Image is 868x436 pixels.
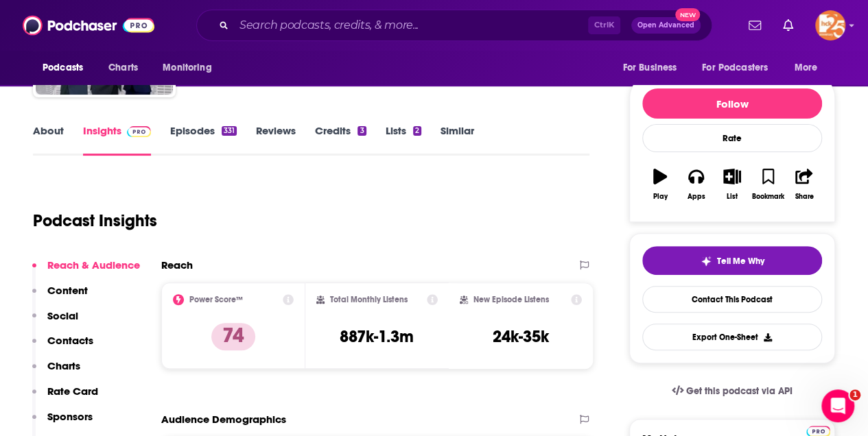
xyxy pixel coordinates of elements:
[661,374,804,408] a: Get this podcast via API
[33,124,64,156] a: About
[688,193,705,201] div: Apps
[357,126,366,136] div: 3
[815,10,845,40] span: Logged in as kerrifulks
[785,55,835,81] button: open menu
[256,124,296,156] a: Reviews
[330,295,408,304] h2: Total Monthly Listens
[441,124,474,156] a: Similar
[47,385,98,398] p: Rate Card
[83,124,151,156] a: InsightsPodchaser Pro
[413,126,421,136] div: 2
[32,410,93,435] button: Sponsors
[222,126,237,136] div: 331
[642,324,822,350] button: Export One-Sheet
[795,193,813,201] div: Share
[815,10,845,40] img: User Profile
[473,295,549,304] h2: New Episode Listens
[153,55,229,81] button: open menu
[32,385,98,410] button: Rate Card
[161,413,286,426] h2: Audience Demographics
[693,55,788,81] button: open menu
[821,389,854,422] iframe: Intercom live chat
[161,258,193,271] h2: Reach
[32,258,140,284] button: Reach & Audience
[211,323,255,350] p: 74
[108,58,138,77] span: Charts
[170,124,237,156] a: Episodes331
[743,14,766,37] a: Show notifications dropdown
[47,359,80,372] p: Charts
[752,193,784,201] div: Bookmark
[642,286,822,313] a: Contact This Podcast
[163,58,211,77] span: Monitoring
[99,55,146,81] a: Charts
[714,160,750,209] button: List
[653,193,668,201] div: Play
[32,309,78,335] button: Social
[47,284,88,297] p: Content
[386,124,421,156] a: Lists2
[642,160,678,209] button: Play
[32,359,80,385] button: Charts
[701,256,712,267] img: tell me why sparkle
[23,12,154,38] img: Podchaser - Follow, Share and Rate Podcasts
[189,295,243,304] h2: Power Score™
[47,258,140,271] p: Reach & Audience
[795,58,818,77] span: More
[33,55,101,81] button: open menu
[849,389,860,400] span: 1
[717,256,764,267] span: Tell Me Why
[32,284,88,309] button: Content
[43,58,83,77] span: Podcasts
[642,88,822,119] button: Follow
[777,14,799,37] a: Show notifications dropdown
[33,210,157,231] h1: Podcast Insights
[675,8,700,21] span: New
[750,160,786,209] button: Bookmark
[32,334,93,359] button: Contacts
[642,124,822,152] div: Rate
[47,309,78,322] p: Social
[642,246,822,275] button: tell me why sparkleTell Me Why
[588,16,620,34] span: Ctrl K
[686,385,793,397] span: Get this podcast via API
[637,22,694,29] span: Open Advanced
[127,126,151,137] img: Podchaser Pro
[47,334,93,347] p: Contacts
[613,55,694,81] button: open menu
[678,160,714,209] button: Apps
[631,17,701,34] button: Open AdvancedNew
[727,193,738,201] div: List
[493,326,549,347] h3: 24k-35k
[315,124,366,156] a: Credits3
[786,160,822,209] button: Share
[234,14,588,36] input: Search podcasts, credits, & more...
[47,410,93,423] p: Sponsors
[815,10,845,40] button: Show profile menu
[702,58,768,77] span: For Podcasters
[622,58,677,77] span: For Business
[340,326,414,347] h3: 887k-1.3m
[196,10,712,41] div: Search podcasts, credits, & more...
